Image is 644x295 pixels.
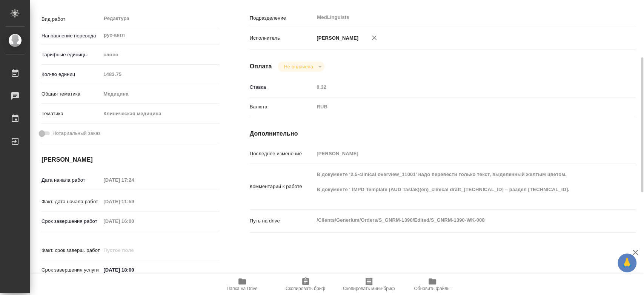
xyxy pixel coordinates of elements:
[250,150,314,158] p: Последнее изменение
[41,266,101,274] p: Срок завершения услуги
[101,175,167,185] input: Пустое поле
[337,274,401,295] button: Скопировать мини-бриф
[41,90,101,98] p: Общая тематика
[250,183,314,190] p: Комментарий к работе
[281,63,315,70] button: Не оплачена
[618,253,636,272] button: 🙏
[314,168,603,204] textarea: В документе ‘2.5-clinical overview_11001’ надо перевести только текст, выделенный желтым цветом. ...
[101,245,167,256] input: Пустое поле
[211,274,274,295] button: Папка на Drive
[250,103,314,111] p: Валюта
[41,155,220,164] h4: [PERSON_NAME]
[414,286,450,291] span: Обновить файлы
[101,107,219,120] div: Клиническая медицина
[101,216,167,227] input: Пустое поле
[41,51,101,59] p: Тарифные единицы
[401,274,464,295] button: Обновить файлы
[250,62,272,71] h4: Оплата
[101,196,167,207] input: Пустое поле
[314,82,603,93] input: Пустое поле
[366,29,383,46] button: Удалить исполнителя
[250,14,314,22] p: Подразделение
[41,32,101,40] p: Направление перевода
[41,218,101,225] p: Срок завершения работ
[278,62,324,72] div: Не оплачена
[227,286,258,291] span: Папка на Drive
[286,286,325,291] span: Скопировать бриф
[314,148,603,159] input: Пустое поле
[250,129,636,138] h4: Дополнительно
[621,255,633,271] span: 🙏
[41,110,101,117] p: Тематика
[101,69,219,80] input: Пустое поле
[41,71,101,78] p: Кол-во единиц
[52,130,100,137] span: Нотариальный заказ
[101,264,167,275] input: ✎ Введи что-нибудь
[314,34,358,42] p: [PERSON_NAME]
[41,247,101,254] p: Факт. срок заверш. работ
[274,274,337,295] button: Скопировать бриф
[41,176,101,184] p: Дата начала работ
[314,100,603,113] div: RUB
[41,15,101,23] p: Вид работ
[41,198,101,205] p: Факт. дата начала работ
[250,217,314,225] p: Путь на drive
[343,286,395,291] span: Скопировать мини-бриф
[101,88,219,100] div: Медицина
[250,83,314,91] p: Ставка
[314,214,603,227] textarea: /Clients/Generium/Orders/S_GNRM-1390/Edited/S_GNRM-1390-WK-008
[101,48,219,61] div: слово
[250,34,314,42] p: Исполнитель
